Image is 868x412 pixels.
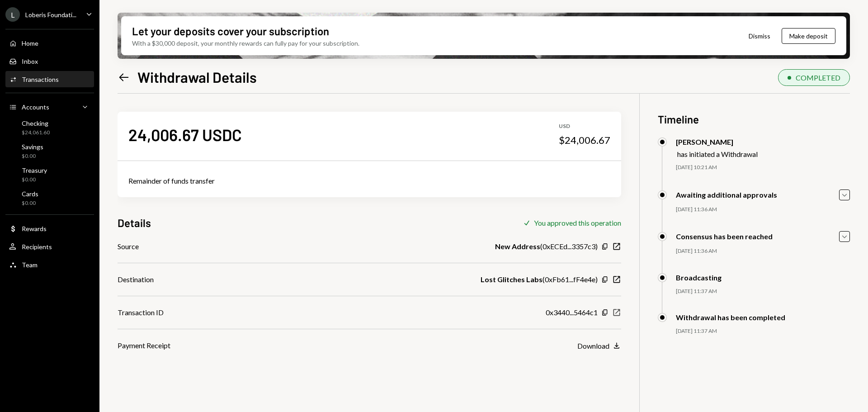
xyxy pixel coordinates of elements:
div: Accounts [22,103,49,111]
div: $0.00 [22,176,47,184]
div: Treasury [22,166,47,174]
button: Download [577,341,621,351]
div: Destination [118,274,154,285]
div: Checking [22,119,50,127]
a: Team [5,256,94,273]
div: ( 0xECEd...3357c3 ) [495,241,598,252]
div: [DATE] 11:37 AM [676,327,850,335]
div: L [5,7,20,22]
div: Withdrawal has been completed [676,313,785,322]
div: [DATE] 10:21 AM [676,164,850,171]
div: Source [118,241,139,252]
div: 0x3440...5464c1 [546,307,598,318]
b: New Address [495,241,540,252]
h1: Withdrawal Details [137,68,257,86]
div: $24,061.60 [22,129,50,137]
div: Consensus has been reached [676,232,773,241]
div: $0.00 [22,199,38,207]
b: Lost Glitches Labs [481,274,542,285]
div: USD [559,123,610,130]
div: Inbox [22,57,38,65]
div: Savings [22,143,43,151]
div: [DATE] 11:36 AM [676,247,850,255]
div: ( 0xFb61...fF4e4e ) [481,274,598,285]
div: Recipients [22,243,52,251]
div: $0.00 [22,152,43,160]
div: Loberis Foundati... [25,11,76,19]
div: $24,006.67 [559,134,610,147]
div: Awaiting additional approvals [676,190,777,199]
a: Transactions [5,71,94,87]
div: Team [22,261,38,269]
h3: Timeline [658,112,850,127]
div: With a $30,000 deposit, your monthly rewards can fully pay for your subscription. [132,38,359,48]
button: Make deposit [782,28,835,44]
div: Broadcasting [676,273,722,282]
a: Cards$0.00 [5,187,94,209]
a: Savings$0.00 [5,140,94,162]
div: Transaction ID [118,307,164,318]
a: Checking$24,061.60 [5,117,94,138]
div: Transactions [22,76,59,83]
div: Payment Receipt [118,340,170,351]
div: Rewards [22,225,47,232]
div: Cards [22,190,38,198]
a: Accounts [5,99,94,115]
div: Let your deposits cover your subscription [132,24,329,38]
div: [DATE] 11:37 AM [676,288,850,295]
a: Home [5,35,94,51]
button: Dismiss [737,25,782,47]
div: Download [577,341,609,350]
div: has initiated a Withdrawal [677,150,758,158]
a: Treasury$0.00 [5,164,94,185]
div: [DATE] 11:36 AM [676,206,850,213]
a: Recipients [5,238,94,255]
div: You approved this operation [534,218,621,227]
div: 24,006.67 USDC [128,124,242,145]
div: [PERSON_NAME] [676,137,758,146]
div: Home [22,39,38,47]
a: Inbox [5,53,94,69]
h3: Details [118,215,151,230]
a: Rewards [5,220,94,237]
div: COMPLETED [796,73,840,82]
div: Remainder of funds transfer [128,175,610,186]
